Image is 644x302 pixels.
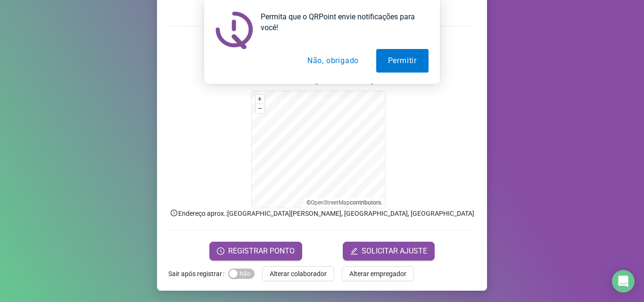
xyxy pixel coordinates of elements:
[215,11,253,49] img: notification icon
[349,269,406,279] span: Alterar empregador
[217,247,224,255] span: clock-circle
[362,245,427,257] span: SOLICITAR AJUSTE
[256,104,264,113] button: –
[270,269,327,279] span: Alterar colaborador
[311,199,350,206] a: OpenStreetMap
[228,245,295,257] span: REGISTRAR PONTO
[296,49,371,73] button: Não, obrigado
[342,266,414,281] button: Alterar empregador
[168,208,476,219] p: Endereço aprox. : [GEOGRAPHIC_DATA][PERSON_NAME], [GEOGRAPHIC_DATA], [GEOGRAPHIC_DATA]
[170,209,178,217] span: info-circle
[612,270,635,293] div: Open Intercom Messenger
[306,199,382,206] li: © contributors.
[376,49,429,73] button: Permitir
[271,76,314,85] strong: Colaborador
[253,11,429,33] div: Permita que o QRPoint envie notificações para você!
[343,242,435,261] button: editSOLICITAR AJUSTE
[209,242,302,261] button: REGISTRAR PONTO
[262,266,334,281] button: Alterar colaborador
[256,95,264,104] button: +
[350,247,358,255] span: edit
[168,266,228,281] label: Sair após registrar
